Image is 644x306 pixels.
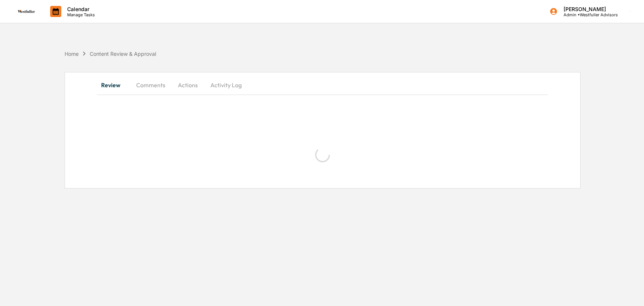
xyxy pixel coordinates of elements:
p: Admin • Westfuller Advisors [558,12,618,17]
div: Content Review & Approval [90,51,156,57]
p: Manage Tasks [61,12,99,17]
button: Actions [171,76,204,94]
div: Home [65,51,79,57]
p: Calendar [61,6,99,12]
button: Activity Log [204,76,248,94]
button: Review [97,76,130,94]
img: logo [18,10,35,13]
div: secondary tabs example [97,76,548,94]
button: Comments [130,76,171,94]
p: [PERSON_NAME] [558,6,618,12]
